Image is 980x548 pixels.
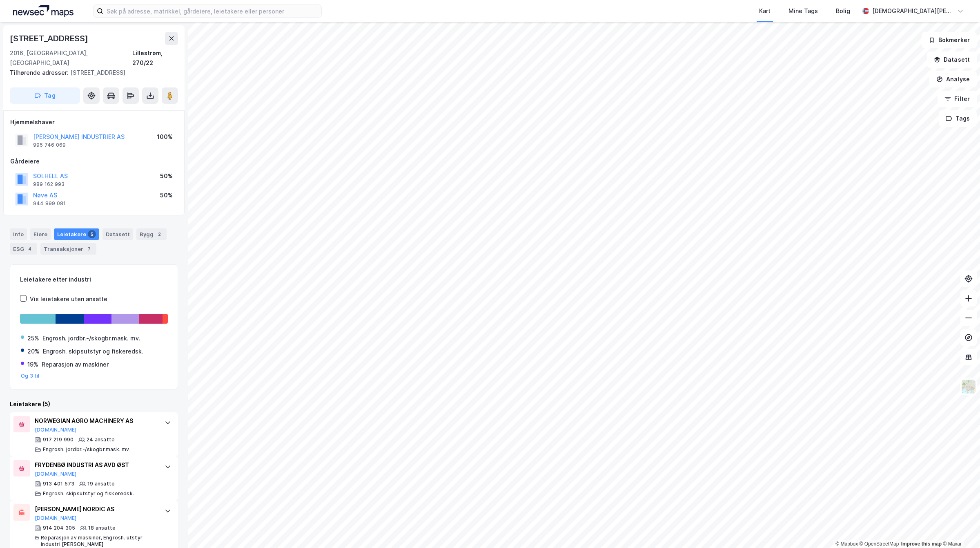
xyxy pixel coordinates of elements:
[788,6,818,16] div: Mine Tags
[10,228,27,240] div: Info
[88,525,116,531] div: 18 ansatte
[21,373,40,379] button: Og 3 til
[43,490,134,497] div: Engrosh. skipsutstyr og fiskeredsk.
[10,48,132,68] div: 2016, [GEOGRAPHIC_DATA], [GEOGRAPHIC_DATA]
[42,360,109,369] div: Reparasjon av maskiner
[10,69,70,76] span: Tilhørende adresser:
[927,51,977,68] button: Datasett
[30,228,51,240] div: Eiere
[155,230,163,238] div: 2
[13,5,73,17] img: logo.a4113a55bc3d86da70a041830d287a7e.svg
[103,5,321,17] input: Søk på adresse, matrikkel, gårdeiere, leietakere eller personer
[35,515,77,521] button: [DOMAIN_NAME]
[43,446,131,453] div: Engrosh. jordbr.-/skogbr.mask. mv.
[157,132,173,142] div: 100%
[20,275,168,284] div: Leietakere etter industri
[938,91,977,107] button: Filter
[160,190,173,200] div: 50%
[160,171,173,181] div: 50%
[27,360,38,369] div: 19%
[30,294,107,304] div: Vis leietakere uten ansatte
[87,436,115,443] div: 24 ansatte
[860,541,899,547] a: OpenStreetMap
[88,230,96,238] div: 5
[759,6,771,16] div: Kart
[43,525,75,531] div: 914 204 305
[27,333,39,343] div: 25%
[43,481,74,487] div: 913 401 573
[901,541,942,547] a: Improve this map
[35,427,77,433] button: [DOMAIN_NAME]
[26,245,34,253] div: 4
[43,436,73,443] div: 917 219 990
[922,32,977,48] button: Bokmerker
[929,71,977,87] button: Analyse
[41,535,156,548] div: Reparasjon av maskiner, Engrosh. utstyr industri [PERSON_NAME]
[54,228,99,240] div: Leietakere
[10,399,178,409] div: Leietakere (5)
[43,347,143,356] div: Engrosh. skipsutstyr og fiskeredsk.
[85,245,93,253] div: 7
[102,228,133,240] div: Datasett
[35,471,77,477] button: [DOMAIN_NAME]
[132,48,178,68] div: Lillestrøm, 270/22
[835,541,858,547] a: Mapbox
[961,379,976,394] img: Z
[35,504,156,514] div: [PERSON_NAME] NORDIC AS
[87,481,115,487] div: 19 ansatte
[939,110,977,127] button: Tags
[10,87,80,104] button: Tag
[27,347,40,356] div: 20%
[939,509,980,548] iframe: Chat Widget
[10,157,178,166] div: Gårdeiere
[10,32,90,45] div: [STREET_ADDRESS]
[10,117,178,127] div: Hjemmelshaver
[35,416,156,426] div: NORWEGIAN AGRO MACHINERY AS
[33,181,65,188] div: 989 162 993
[35,460,156,470] div: FRYDENBØ INDUSTRI AS AVD ØST
[872,6,954,16] div: [DEMOGRAPHIC_DATA][PERSON_NAME]
[10,68,171,78] div: [STREET_ADDRESS]
[33,200,66,207] div: 944 899 081
[33,142,66,148] div: 995 746 069
[10,243,37,255] div: ESG
[136,228,167,240] div: Bygg
[836,6,850,16] div: Bolig
[40,243,96,255] div: Transaksjoner
[42,333,140,343] div: Engrosh. jordbr.-/skogbr.mask. mv.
